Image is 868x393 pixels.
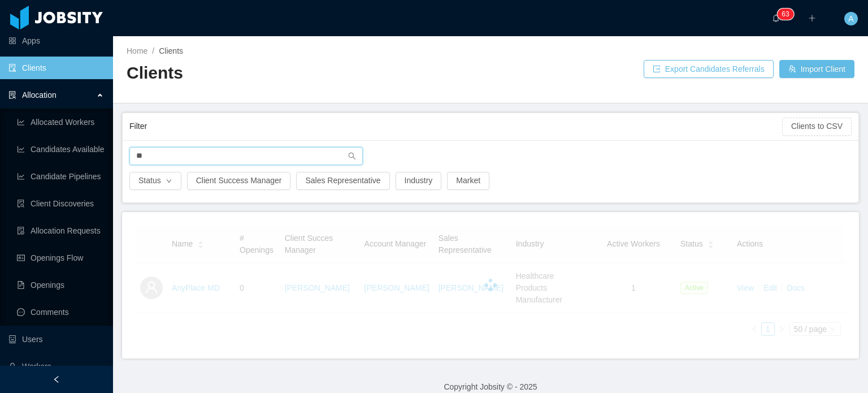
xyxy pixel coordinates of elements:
[129,172,181,190] button: Statusicon: down
[127,62,491,85] h2: Clients
[785,8,789,20] p: 3
[808,14,816,22] i: icon: plus
[22,90,57,100] span: Allocation
[772,14,780,22] i: icon: bell
[17,301,104,323] a: icon: messageComments
[782,8,785,20] p: 6
[159,46,183,55] span: Clients
[127,46,147,55] a: Home
[17,111,104,133] a: icon: line-chartAllocated Workers
[8,57,104,79] a: icon: auditClients
[187,172,291,190] button: Client Success Manager
[17,192,104,215] a: icon: file-searchClient Discoveries
[8,29,104,52] a: icon: appstoreApps
[17,247,104,269] a: icon: idcardOpenings Flow
[644,60,774,78] button: icon: exportExport Candidates Referrals
[779,60,854,78] button: icon: usergroup-addImport Client
[17,138,104,161] a: icon: line-chartCandidates Available
[8,91,16,99] i: icon: solution
[296,172,389,190] button: Sales Representative
[348,152,356,160] i: icon: search
[396,172,442,190] button: Industry
[8,328,104,351] a: icon: robotUsers
[447,172,489,190] button: Market
[777,8,793,20] sup: 63
[17,274,104,296] a: icon: file-textOpenings
[152,46,154,55] span: /
[782,118,852,136] button: Clients to CSV
[17,219,104,242] a: icon: file-doneAllocation Requests
[17,165,104,188] a: icon: line-chartCandidate Pipelines
[848,12,853,25] span: A
[129,116,782,137] div: Filter
[8,355,104,378] a: icon: userWorkers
